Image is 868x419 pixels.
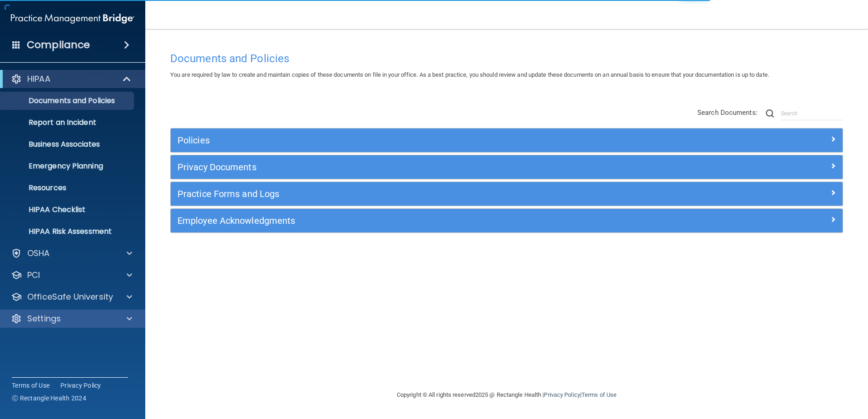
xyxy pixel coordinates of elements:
a: Practice Forms and Logs [178,187,836,201]
span: Search Documents: [697,108,758,117]
p: OSHA [27,248,50,259]
h4: Documents and Policies [170,53,843,64]
span: You are required by law to create and maintain copies of these documents on file in your office. ... [170,71,769,78]
input: Search [781,107,843,120]
h4: Compliance [27,39,90,51]
a: Privacy Policy [60,381,101,390]
p: HIPAA Risk Assessment [6,227,130,236]
p: HIPAA [27,74,50,84]
img: ic-search.3b580494.png [766,109,774,118]
a: PCI [11,270,132,281]
p: PCI [27,270,40,281]
p: Emergency Planning [6,162,130,171]
p: Report an Incident [6,118,130,127]
p: OfficeSafe University [27,291,113,302]
a: Privacy Policy [544,391,580,398]
div: Copyright © All rights reserved 2025 @ Rectangle Health | | [341,380,672,409]
a: OSHA [11,248,132,259]
a: HIPAA [11,74,132,84]
p: Resources [6,183,130,192]
h5: Practice Forms and Logs [178,189,668,199]
p: HIPAA Checklist [6,205,130,214]
a: Settings [11,313,132,324]
h5: Policies [178,135,668,145]
p: Settings [27,313,61,324]
iframe: Drift Widget Chat Controller [711,355,857,391]
a: Terms of Use [12,381,49,390]
a: Employee Acknowledgments [178,213,836,228]
a: Terms of Use [582,391,616,398]
a: Policies [178,133,836,148]
a: OfficeSafe University [11,291,132,302]
h5: Privacy Documents [178,162,668,172]
p: Business Associates [6,140,130,149]
img: PMB logo [11,10,134,28]
a: Privacy Documents [178,160,836,174]
p: Documents and Policies [6,96,130,105]
span: Ⓒ Rectangle Health 2024 [12,394,86,403]
h5: Employee Acknowledgments [178,216,668,226]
